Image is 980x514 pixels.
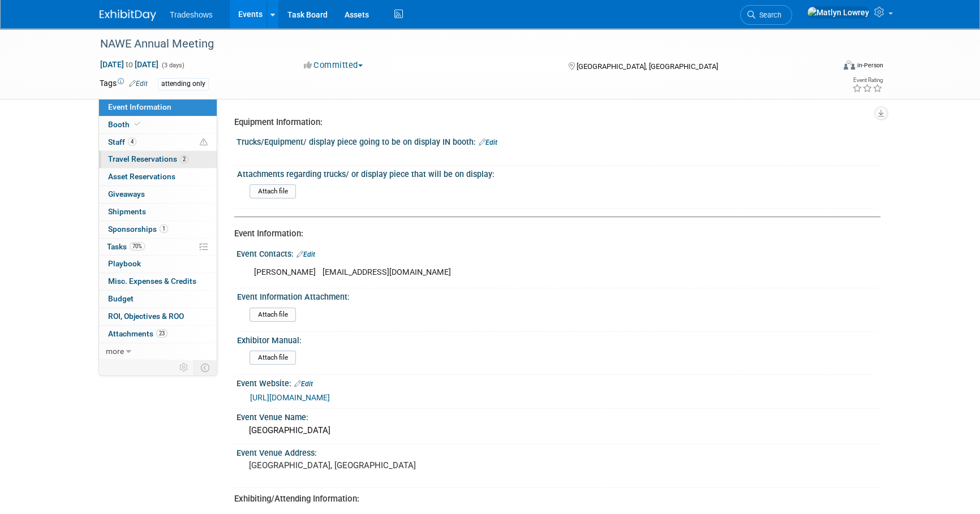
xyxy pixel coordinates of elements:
[99,256,217,273] a: Playbook
[250,393,330,402] a: [URL][DOMAIN_NAME]
[96,34,816,54] div: NAWE Annual Meeting
[194,360,217,375] td: Toggle Event Tabs
[108,207,146,216] span: Shipments
[156,329,167,338] span: 23
[99,169,217,185] a: Asset Reservations
[99,151,217,168] a: Travel Reservations2
[294,380,313,388] a: Edit
[108,154,188,163] span: Travel Reservations
[99,308,217,325] a: ROI, Objectives & ROO
[857,61,883,70] div: In-Person
[740,5,792,25] a: Search
[234,493,872,505] div: Exhibiting/Attending Information:
[108,312,184,321] span: ROI, Objectives & ROO
[180,155,188,163] span: 2
[108,277,196,286] span: Misc. Expenses & Credits
[807,6,870,19] img: Matlyn Lowrey
[100,77,148,90] td: Tags
[158,78,209,90] div: attending only
[755,11,781,19] span: Search
[767,59,883,76] div: Event Format
[479,139,497,146] a: Edit
[99,326,217,343] a: Attachments23
[106,347,124,356] span: more
[99,186,217,203] a: Giveaways
[246,261,756,284] div: [PERSON_NAME] [EMAIL_ADDRESS][DOMAIN_NAME]
[234,228,872,240] div: Event Information:
[237,332,875,346] div: Exhibitor Manual:
[237,409,880,423] div: Event Venue Name:
[100,10,156,21] img: ExhibitDay
[237,288,875,303] div: Event Information Attachment:
[108,259,141,268] span: Playbook
[174,360,194,375] td: Personalize Event Tab Strip
[99,116,217,133] a: Booth
[170,10,213,19] span: Tradeshows
[99,204,217,221] a: Shipments
[108,102,171,111] span: Event Information
[135,121,140,127] i: Booth reservation complete
[100,59,159,70] span: [DATE] [DATE]
[99,291,217,308] a: Budget
[99,99,217,116] a: Event Information
[237,245,880,260] div: Event Contacts:
[108,224,168,234] span: Sponsorships
[160,224,168,233] span: 1
[99,273,217,290] a: Misc. Expenses & Credits
[237,133,880,148] div: Trucks/Equipment/ display piece going to be on display IN booth:
[129,80,148,88] a: Edit
[161,62,184,69] span: (3 days)
[237,375,880,390] div: Event Website:
[852,77,883,83] div: Event Rating
[249,460,492,470] pre: [GEOGRAPHIC_DATA], [GEOGRAPHIC_DATA]
[130,242,145,250] span: 70%
[296,250,315,258] a: Edit
[108,294,134,303] span: Budget
[844,61,855,70] img: Format-Inperson.png
[107,242,145,251] span: Tasks
[99,221,217,238] a: Sponsorships1
[245,422,872,439] div: [GEOGRAPHIC_DATA]
[108,172,175,181] span: Asset Reservations
[237,444,880,459] div: Event Venue Address:
[237,166,875,180] div: Attachments regarding trucks/ or display piece that will be on display:
[200,137,208,148] span: Potential Scheduling Conflict -- at least one attendee is tagged in another overlapping event.
[108,137,136,146] span: Staff
[99,343,217,360] a: more
[108,329,167,338] span: Attachments
[234,116,872,128] div: Equipment Information:
[108,120,143,129] span: Booth
[99,239,217,256] a: Tasks70%
[576,62,717,71] span: [GEOGRAPHIC_DATA], [GEOGRAPHIC_DATA]
[300,59,367,71] button: Committed
[99,134,217,151] a: Staff4
[128,137,136,146] span: 4
[124,60,135,69] span: to
[108,189,145,198] span: Giveaways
